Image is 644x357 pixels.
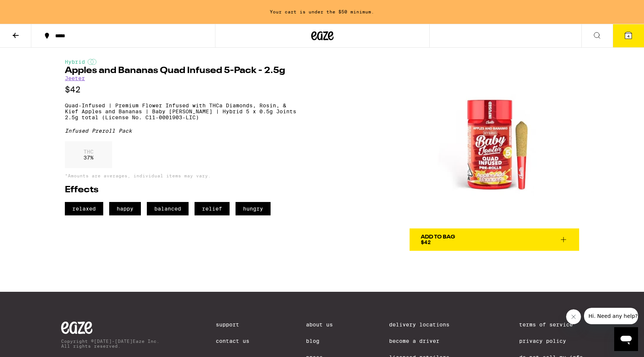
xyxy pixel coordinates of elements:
a: Blog [306,338,333,344]
span: balanced [147,202,189,215]
img: Jeeter - Apples and Bananas Quad Infused 5-Pack - 2.5g [410,59,579,228]
span: happy [109,202,141,215]
button: Add To Bag$42 [410,228,579,251]
span: relaxed [65,202,103,215]
p: $42 [65,85,296,94]
button: 4 [613,24,644,47]
span: hungry [236,202,271,215]
a: Terms of Service [519,322,583,328]
img: hybridColor.svg [88,59,97,65]
a: Support [216,322,249,328]
h1: Apples and Bananas Quad Infused 5-Pack - 2.5g [65,66,296,75]
a: About Us [306,322,333,328]
span: relief [195,202,230,215]
a: Contact Us [216,338,249,344]
div: Hybrid [65,59,296,65]
div: Add To Bag [421,234,455,240]
div: Infused Preroll Pack [65,128,296,134]
span: 4 [627,34,629,38]
div: 37 % [65,141,112,168]
a: Jeeter [65,75,85,81]
p: Copyright © [DATE]-[DATE] Eaze Inc. All rights reserved. [61,339,160,348]
a: Privacy Policy [519,338,583,344]
p: THC [83,149,94,155]
span: $42 [421,239,431,245]
iframe: Message from company [584,308,638,324]
a: Delivery Locations [389,322,463,328]
p: *Amounts are averages, individual items may vary. [65,173,296,178]
iframe: Close message [566,309,581,324]
iframe: Button to launch messaging window [614,327,638,351]
h2: Effects [65,186,296,195]
p: Quad-Infused | Premium Flower Infused with THCa Diamonds, Rosin, & Kief Apples and Bananas | Baby... [65,102,296,120]
a: Become a Driver [389,338,463,344]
